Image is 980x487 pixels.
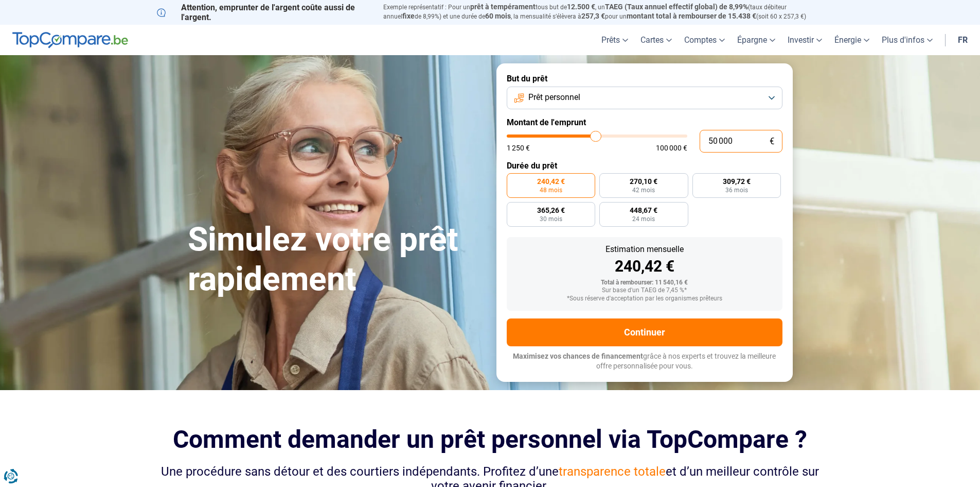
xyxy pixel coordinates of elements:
[383,3,824,21] p: Exemple représentatif : Pour un tous but de , un (taux débiteur annuel de 8,99%) et une durée de ...
[507,87,782,109] button: Prêt personnel
[470,3,536,11] span: prêt à tempérament
[528,92,580,103] span: Prêt personnel
[656,144,687,152] span: 100 000 €
[507,144,530,152] span: 1 250 €
[537,178,565,185] span: 240,42 €
[485,12,511,20] span: 60 mois
[678,25,731,55] a: Comptes
[731,25,781,55] a: Épargne
[515,287,774,294] div: Sur base d'un TAEG de 7,45 %*
[507,74,782,83] label: But du prêt
[725,187,748,193] span: 36 mois
[513,352,643,360] span: Maximisez vos chances de financement
[537,207,565,214] span: 365,26 €
[770,137,774,146] span: €
[781,25,828,55] a: Investir
[507,117,782,127] label: Montant de l'emprunt
[515,295,774,303] div: *Sous réserve d'acceptation par les organismes prêteurs
[507,318,782,346] button: Continuer
[876,25,939,55] a: Plus d'infos
[630,207,657,214] span: 448,67 €
[157,3,371,22] p: Attention, emprunter de l'argent coûte aussi de l'argent.
[402,12,415,20] span: fixe
[515,259,774,274] div: 240,42 €
[567,3,595,11] span: 12.500 €
[515,279,774,287] div: Total à rembourser: 11 540,16 €
[540,187,562,193] span: 48 mois
[627,12,756,20] span: montant total à rembourser de 15.438 €
[595,25,634,55] a: Prêts
[605,3,748,11] span: TAEG (Taux annuel effectif global) de 8,99%
[559,464,666,479] span: transparence totale
[723,178,751,185] span: 309,72 €
[632,216,655,222] span: 24 mois
[515,245,774,254] div: Estimation mensuelle
[952,25,974,55] a: fr
[507,351,782,372] p: grâce à nos experts et trouvez la meilleure offre personnalisée pour vous.
[630,178,657,185] span: 270,10 €
[157,425,824,454] h2: Comment demander un prêt personnel via TopCompare ?
[12,32,128,48] img: TopCompare
[581,12,605,20] span: 257,3 €
[828,25,876,55] a: Énergie
[188,220,484,299] h1: Simulez votre prêt rapidement
[507,161,782,171] label: Durée du prêt
[634,25,678,55] a: Cartes
[540,216,562,222] span: 30 mois
[632,187,655,193] span: 42 mois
